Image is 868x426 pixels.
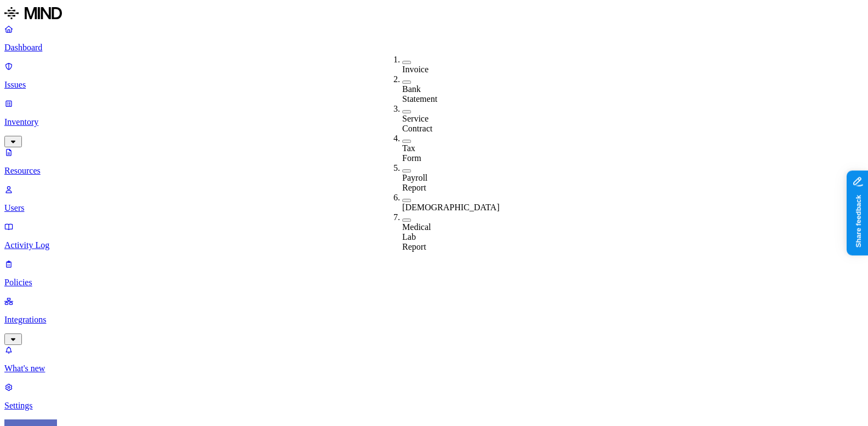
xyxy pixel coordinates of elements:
[4,296,864,343] a: Integrations
[4,117,864,127] p: Inventory
[4,315,864,325] p: Integrations
[4,147,864,176] a: Resources
[4,364,864,373] p: What's new
[4,61,864,90] a: Issues
[4,99,864,146] a: Inventory
[4,4,864,24] a: MIND
[4,222,864,250] a: Activity Log
[4,382,864,411] a: Settings
[4,401,864,411] p: Settings
[4,24,864,53] a: Dashboard
[4,43,864,53] p: Dashboard
[4,80,864,90] p: Issues
[4,4,62,22] img: MIND
[4,278,864,287] p: Policies
[4,203,864,213] p: Users
[4,240,864,250] p: Activity Log
[4,185,864,213] a: Users
[4,166,864,176] p: Resources
[4,259,864,287] a: Policies
[4,345,864,373] a: What's new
